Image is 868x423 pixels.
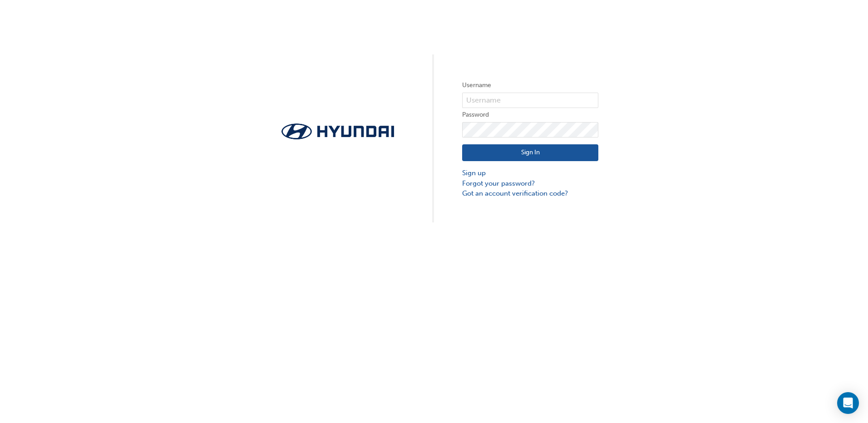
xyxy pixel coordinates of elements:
button: Sign In [462,144,598,162]
a: Sign up [462,168,598,178]
label: Username [462,80,598,91]
img: Trak [270,121,406,142]
div: Open Intercom Messenger [837,392,859,414]
a: Forgot your password? [462,178,598,189]
label: Password [462,109,598,120]
a: Got an account verification code? [462,188,598,199]
input: Username [462,93,598,108]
